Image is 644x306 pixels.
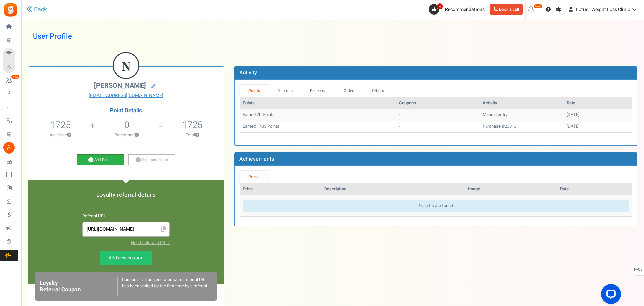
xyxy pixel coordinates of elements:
td: - [396,109,480,121]
th: Prize [240,183,321,195]
button: ? [195,133,199,137]
th: Description [322,183,465,195]
th: Points [240,97,396,109]
span: FAQs [634,263,643,276]
em: New [11,74,20,79]
a: 4 Recommendations [429,4,487,15]
div: No gifts are found [243,200,629,212]
td: Earned 1705 Points [240,121,396,132]
h4: Point Details [28,107,224,114]
th: Date [557,183,632,195]
a: Others [364,85,393,97]
th: Image [465,183,557,195]
span: 1725 [50,118,71,132]
figcaption: N [114,53,138,79]
p: Available [32,132,89,138]
span: 4 [437,3,443,10]
th: Coupons [396,97,480,109]
h5: Loyalty referral details [35,192,217,198]
span: Manual entry [483,111,507,118]
button: ? [67,133,71,137]
b: Activity [239,69,257,77]
td: - [396,121,480,132]
p: Total [164,132,220,138]
h5: 1725 [182,120,202,130]
a: Prizes [240,171,268,183]
div: Coupon shall be generated when referral URL has been visited for the first time by a referral [117,277,212,296]
h5: 0 [124,120,129,130]
h6: Referral URL [82,214,170,219]
a: Help [543,4,564,15]
a: Add Points [77,154,124,166]
a: Referrals [269,85,301,97]
div: [DATE] [567,112,629,118]
a: [EMAIL_ADDRESS][DOMAIN_NAME] [33,92,219,99]
td: Earned 20 Points [240,109,396,121]
span: Lotus | Weight Loss Clinic [576,6,630,13]
span: Help [551,6,562,13]
a: Subtract Points [128,154,175,166]
span: [PERSON_NAME] [94,81,146,90]
a: Redeems [301,85,335,97]
a: Points [240,85,269,97]
img: Gratisfaction [3,2,18,17]
h6: Loyalty Referral Coupon [40,280,117,293]
a: Add new coupon [100,251,152,265]
div: [DATE] [567,123,629,130]
h1: User Profile [33,27,632,46]
a: Orders [335,85,364,97]
em: New [534,4,542,9]
td: Purchase #23813 [480,121,564,132]
b: Achievements [239,155,274,163]
a: New [3,75,18,86]
th: Activity [480,97,564,109]
span: Recommendations [445,6,485,13]
button: ? [135,133,139,137]
a: Need help with URL? [131,239,170,246]
p: Redeemed [96,132,157,138]
th: Date [564,97,632,109]
span: Click to Copy [158,224,169,235]
a: Book a call [490,4,523,15]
